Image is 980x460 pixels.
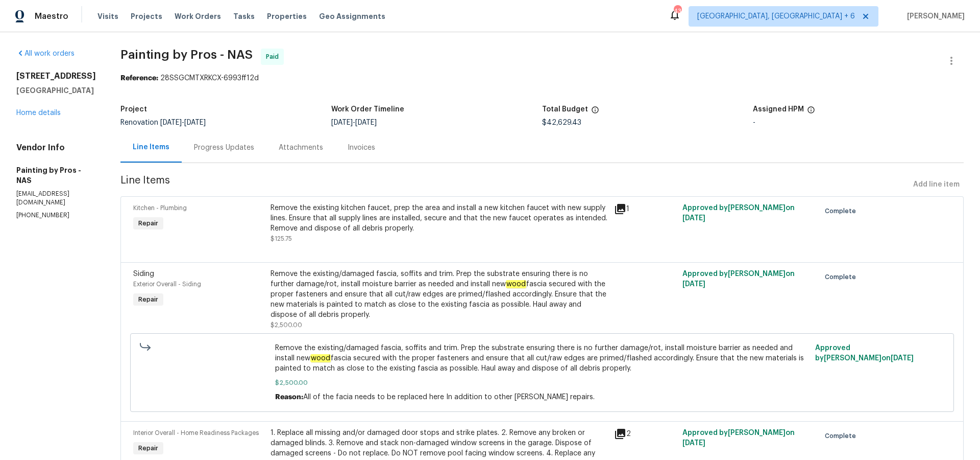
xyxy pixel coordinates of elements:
[16,165,96,186] h5: Painting by Pros - NAS
[16,143,96,153] h4: Vendor Info
[16,190,96,207] p: [EMAIL_ADDRESS][DOMAIN_NAME]
[120,49,253,61] span: Painting by Pros - NAS
[348,143,375,153] div: Invoices
[825,206,860,216] span: Complete
[133,281,201,287] span: Exterior Overall - Siding
[310,354,331,362] em: wood
[355,119,377,126] span: [DATE]
[303,394,595,401] span: All of the facia needs to be replaced here In addition to other [PERSON_NAME] repairs.
[184,119,206,126] span: [DATE]
[131,11,162,21] span: Projects
[133,270,154,278] span: Siding
[271,322,302,328] span: $2,500.00
[275,394,303,401] span: Reason:
[753,106,804,113] h5: Assigned HPM
[682,270,795,288] span: Approved by [PERSON_NAME] on
[825,272,860,282] span: Complete
[194,143,254,153] div: Progress Updates
[825,431,860,441] span: Complete
[233,13,255,20] span: Tasks
[275,378,810,388] span: $2,500.00
[160,119,182,126] span: [DATE]
[120,106,147,113] h5: Project
[331,106,404,113] h5: Work Order Timeline
[331,119,353,126] span: [DATE]
[120,119,206,126] span: Renovation
[891,355,914,362] span: [DATE]
[35,11,68,21] span: Maestro
[682,440,705,447] span: [DATE]
[674,6,681,16] div: 43
[682,215,705,222] span: [DATE]
[614,428,676,440] div: 2
[16,71,96,81] h2: [STREET_ADDRESS]
[697,11,855,21] span: [GEOGRAPHIC_DATA], [GEOGRAPHIC_DATA] + 6
[267,11,307,21] span: Properties
[682,281,705,288] span: [DATE]
[120,73,964,83] div: 28SSGCMTXRKCX-6993ff12d
[319,11,385,21] span: Geo Assignments
[591,106,599,119] span: The total cost of line items that have been proposed by Opendoor. This sum includes line items th...
[815,344,914,362] span: Approved by [PERSON_NAME] on
[271,269,608,320] div: Remove the existing/damaged fascia, soffits and trim. Prep the substrate ensuring there is no fur...
[266,52,283,62] span: Paid
[134,443,162,453] span: Repair
[271,203,608,234] div: Remove the existing kitchen faucet, prep the area and install a new kitchen faucet with new suppl...
[903,11,965,21] span: [PERSON_NAME]
[331,119,377,126] span: -
[506,280,526,288] em: wood
[133,205,187,211] span: Kitchen - Plumbing
[542,119,581,126] span: $42,629.43
[682,204,795,222] span: Approved by [PERSON_NAME] on
[682,429,795,447] span: Approved by [PERSON_NAME] on
[16,211,96,220] p: [PHONE_NUMBER]
[16,109,61,117] a: Home details
[271,236,292,242] span: $125.75
[133,430,259,436] span: Interior Overall - Home Readiness Packages
[134,294,162,305] span: Repair
[753,119,964,126] div: -
[16,85,96,96] h5: [GEOGRAPHIC_DATA]
[97,11,118,21] span: Visits
[120,175,909,194] span: Line Items
[279,143,323,153] div: Attachments
[807,106,815,119] span: The hpm assigned to this work order.
[120,75,158,82] b: Reference:
[16,50,75,57] a: All work orders
[175,11,221,21] span: Work Orders
[275,343,810,374] span: Remove the existing/damaged fascia, soffits and trim. Prep the substrate ensuring there is no fur...
[134,218,162,228] span: Repair
[160,119,206,126] span: -
[614,203,676,215] div: 1
[542,106,588,113] h5: Total Budget
[133,142,169,152] div: Line Items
